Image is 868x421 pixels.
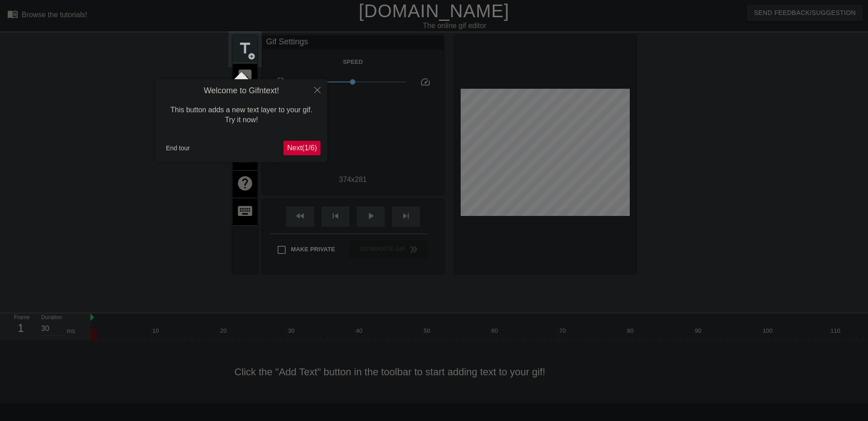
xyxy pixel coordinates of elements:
[162,141,193,155] button: End tour
[307,79,327,100] button: Close
[162,96,321,134] div: This button adds a new text layer to your gif. Try it now!
[287,144,317,152] span: Next ( 1 / 6 )
[283,141,321,155] button: Next
[162,86,321,96] h4: Welcome to Gifntext!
